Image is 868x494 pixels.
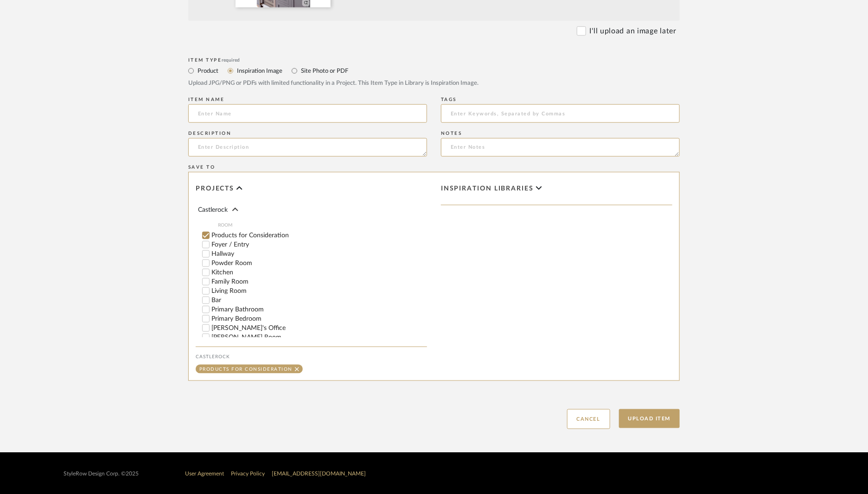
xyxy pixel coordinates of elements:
input: Enter Keywords, Separated by Commas [441,104,680,123]
span: ROOM [218,222,427,229]
div: StyleRow Design Corp. ©2025 [64,470,139,477]
input: Enter Name [188,104,427,123]
button: Cancel [567,409,610,429]
label: Bar [211,297,427,304]
label: Powder Room [211,260,427,266]
span: Projects [196,185,234,193]
label: Inspiration Image [236,66,282,76]
label: Products for Consideration [211,232,427,239]
label: Foyer / Entry [211,241,427,248]
label: Living Room [211,288,427,294]
div: Save To [188,165,680,170]
mat-radio-group: Select item type [188,65,680,76]
label: Family Room [211,279,427,285]
div: Item Type [188,57,680,63]
label: [PERSON_NAME] Room [211,334,427,341]
a: Privacy Policy [231,471,265,476]
a: [EMAIL_ADDRESS][DOMAIN_NAME] [272,471,366,476]
div: Notes [441,131,680,136]
span: Inspiration libraries [441,185,534,193]
span: Castlerock [198,207,228,213]
div: Products for Consideration [199,367,293,372]
label: Primary Bedroom [211,316,427,322]
label: Hallway [211,251,427,257]
label: Product [197,66,218,76]
button: Upload Item [619,409,680,428]
div: Item name [188,97,427,102]
label: Kitchen [211,269,427,276]
span: required [222,58,240,63]
label: Primary Bathroom [211,306,427,313]
div: Description [188,131,427,136]
div: Upload JPG/PNG or PDFs with limited functionality in a Project. This Item Type in Library is Insp... [188,79,680,88]
div: Castlerock [196,354,427,360]
label: I'll upload an image later [590,25,677,37]
div: Tags [441,97,680,102]
a: User Agreement [185,471,224,476]
label: [PERSON_NAME]'s Office [211,325,427,331]
label: Site Photo or PDF [300,66,348,76]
